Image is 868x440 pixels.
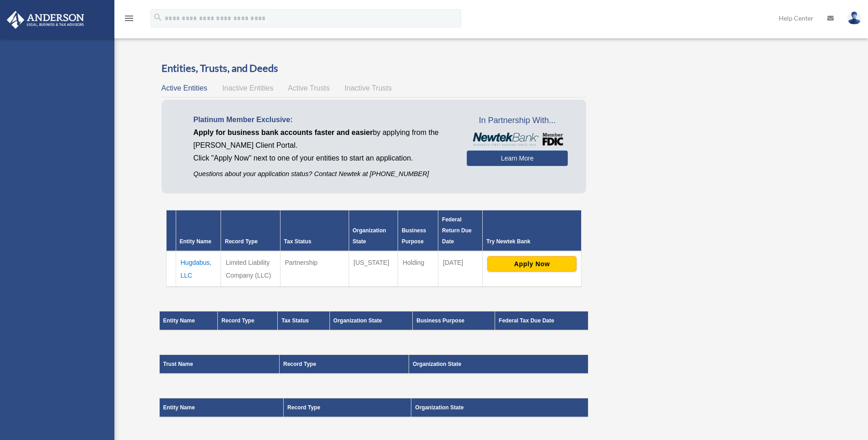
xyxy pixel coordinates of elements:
[222,84,273,92] span: Inactive Entities
[221,210,280,252] th: Record Type
[398,210,438,252] th: Business Purpose
[124,13,135,24] i: menu
[284,398,411,418] th: Record Type
[159,311,218,331] th: Entity Name
[162,84,207,92] span: Active Entities
[176,210,221,252] th: Entity Name
[194,129,373,136] span: Apply for business bank accounts faster and easier
[467,150,568,166] a: Learn More
[194,126,453,152] p: by applying from the [PERSON_NAME] Client Portal.
[4,11,87,29] img: Anderson Advisors Platinum Portal
[438,251,483,287] td: [DATE]
[409,355,588,374] th: Organization State
[847,11,861,25] img: User Pic
[280,251,349,287] td: Partnership
[345,84,392,92] span: Inactive Trusts
[471,133,563,146] img: NewtekBankLogoSM.png
[349,210,398,252] th: Organization State
[438,210,483,252] th: Federal Return Due Date
[124,16,135,24] a: menu
[221,251,280,287] td: Limited Liability Company (LLC)
[495,311,588,331] th: Federal Tax Due Date
[194,113,453,126] p: Platinum Member Exclusive:
[194,152,453,165] p: Click "Apply Now" next to one of your entities to start an application.
[278,311,329,331] th: Tax Status
[280,355,409,374] th: Record Type
[487,256,577,272] button: Apply Now
[176,251,221,287] td: Hugdabus, LLC
[159,355,280,374] th: Trust Name
[194,168,453,180] p: Questions about your application status? Contact Newtek at [PHONE_NUMBER]
[398,251,438,287] td: Holding
[413,311,495,331] th: Business Purpose
[411,398,588,418] th: Organization State
[486,236,577,247] div: Try Newtek Bank
[349,251,398,287] td: [US_STATE]
[159,398,284,418] th: Entity Name
[153,12,163,22] i: search
[218,311,278,331] th: Record Type
[467,113,568,128] span: In Partnership With...
[329,311,413,331] th: Organization State
[162,61,587,75] h3: Entities, Trusts, and Deeds
[280,210,349,252] th: Tax Status
[288,84,330,92] span: Active Trusts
